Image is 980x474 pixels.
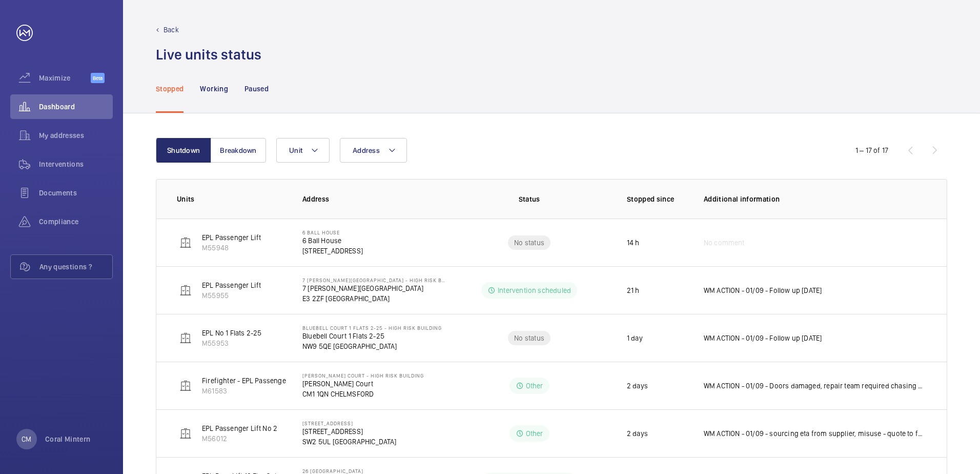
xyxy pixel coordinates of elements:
p: Bluebell Court 1 Flats 2-25 - High Risk Building [302,325,442,331]
img: elevator.svg [179,236,192,249]
p: M55953 [202,338,261,348]
p: 7 [PERSON_NAME][GEOGRAPHIC_DATA] [302,283,448,293]
p: No status [514,238,544,248]
span: Any questions ? [39,262,112,272]
p: EPL Passenger Lift [202,280,261,290]
img: elevator.svg [179,380,192,392]
img: elevator.svg [179,427,192,440]
button: Shutdown [156,138,211,163]
p: [STREET_ADDRESS] [302,420,397,426]
p: Bluebell Court 1 Flats 2-25 [302,331,442,341]
p: 6 Ball House [302,235,363,246]
p: WM ACTION - 01/09 - sourcing eta from supplier, misuse - quote to follow 29/08 - Safety edges rip... [704,428,926,439]
p: CM1 1QN CHELMSFORD [302,389,424,399]
h1: Live units status [156,45,261,64]
p: Stopped since [627,194,687,204]
img: elevator.svg [179,284,192,297]
button: Address [340,138,407,163]
span: No comment [704,238,745,248]
p: 2 days [627,381,648,391]
img: elevator.svg [179,332,192,344]
p: Address [302,194,448,204]
p: Other [526,428,543,439]
p: E3 2ZF [GEOGRAPHIC_DATA] [302,293,448,304]
button: Breakdown [211,138,266,163]
p: 6 Ball House [302,229,363,235]
p: Additional information [704,194,926,204]
p: 1 day [627,333,643,343]
p: Back [164,25,179,35]
p: No status [514,333,544,343]
span: Beta [91,73,105,83]
p: [STREET_ADDRESS] [302,426,397,437]
span: Compliance [39,216,113,227]
p: 14 h [627,238,640,248]
p: 26 [GEOGRAPHIC_DATA] [302,468,393,474]
p: WM ACTION - 01/09 - Follow up [DATE] [704,285,822,295]
p: M61583 [202,386,301,396]
p: EPL Passenger Lift No 2 [202,423,277,433]
p: Working [200,84,228,94]
p: 7 [PERSON_NAME][GEOGRAPHIC_DATA] - High Risk Building [302,277,448,283]
p: M55948 [202,243,261,253]
p: [STREET_ADDRESS] [302,246,363,256]
p: EPL Passenger Lift [202,232,261,243]
p: EPL No 1 Flats 2-25 [202,328,261,338]
p: Coral Mintern [45,434,91,444]
p: SW2 5UL [GEOGRAPHIC_DATA] [302,437,397,447]
p: 21 h [627,285,640,295]
p: 2 days [627,428,648,439]
span: Maximize [39,73,91,83]
p: M56012 [202,433,277,444]
p: Firefighter - EPL Passenger Lift [202,376,301,386]
span: Dashboard [39,102,113,112]
p: [PERSON_NAME] Court [302,379,424,389]
p: Stopped [156,84,183,94]
p: M55955 [202,290,261,301]
span: Unit [289,146,302,154]
span: Address [353,146,380,154]
p: Units [177,194,286,204]
div: 1 – 17 of 17 [855,145,888,155]
p: NW9 5QE [GEOGRAPHIC_DATA] [302,341,442,351]
p: Other [526,381,543,391]
span: Documents [39,188,113,198]
span: My addresses [39,130,113,141]
p: WM ACTION - 01/09 - Follow up [DATE] [704,333,822,343]
button: Unit [276,138,330,163]
p: Paused [244,84,269,94]
p: CM [22,434,31,444]
p: Status [455,194,603,204]
p: WM ACTION - 01/09 - Doors damaged, repair team required chasing eta [704,381,926,391]
p: [PERSON_NAME] Court - High Risk Building [302,372,424,379]
span: Interventions [39,159,113,169]
p: Intervention scheduled [498,285,571,295]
